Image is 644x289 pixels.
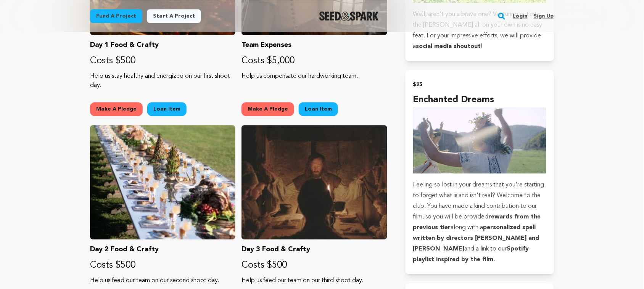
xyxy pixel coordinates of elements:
p: Help us feed our team on our third shoot day. [241,276,387,285]
p: Day 3 Food & Crafty [241,244,387,255]
img: incentive [413,107,546,173]
p: Day 2 Food & Crafty [90,244,235,255]
p: Help us stay healthy and energized on our first shoot day. [90,72,235,90]
p: Team Expenses [241,40,387,50]
strong: social media shoutout [416,43,481,50]
a: Fund a project [90,9,142,23]
p: Day 1 Food & Crafty [90,40,235,50]
a: Sign up [534,10,554,22]
button: Make A Pledge [90,102,143,116]
span: along with a [451,225,483,231]
span: ! [481,43,483,50]
p: Costs $500 [90,55,235,67]
strong: Spotify playlist inspired by the film. [413,246,529,263]
img: Seed&Spark Logo Dark Mode [319,11,379,21]
a: Login [513,10,528,22]
a: Seed&Spark Homepage [319,11,379,21]
strong: personalized spell written by directors [PERSON_NAME] and [PERSON_NAME] [413,225,539,252]
p: Costs $500 [90,259,235,271]
p: Costs $5,000 [241,55,387,67]
p: Help us feed our team on our second shoot day. [90,276,235,285]
button: $25 Enchanted Dreams incentive Feeling so lost in your dreams that you're starting to forget what... [406,70,554,274]
h2: $25 [413,79,546,90]
span: Feeling so lost in your dreams that you're starting to forget what is and isn't real? Welcome to ... [413,182,544,220]
a: Start a project [147,9,201,23]
h4: Enchanted Dreams [413,93,546,107]
p: Help us compensate our hardworking team. [241,72,387,81]
a: Loan Item [299,102,338,116]
p: Costs $500 [241,259,387,271]
span: and a link to our [465,246,507,252]
button: Make A Pledge [241,102,294,116]
a: Loan Item [147,102,187,116]
strong: rewards from the previous tier [413,214,541,231]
